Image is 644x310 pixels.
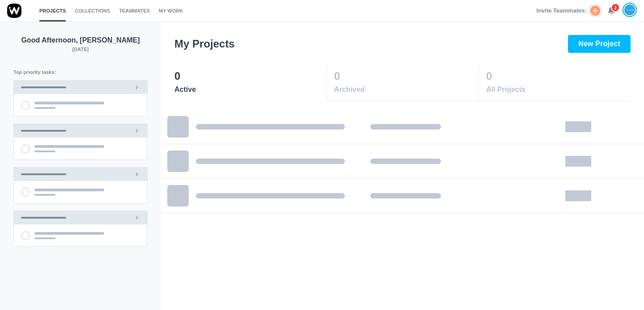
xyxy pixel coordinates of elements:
span: Active [174,84,326,95]
button: New Project [568,35,631,53]
img: winio [7,4,21,18]
span: 2 [611,3,620,12]
p: 0 [486,68,630,84]
span: Archived [334,84,478,95]
p: Good Afternoon, [PERSON_NAME] [13,35,148,46]
p: Top priority tasks: [13,69,148,76]
img: João Tosta [624,4,635,16]
h3: My Projects [174,36,235,52]
span: All Projects [486,84,630,95]
p: [DATE] [13,46,148,53]
p: 0 [174,68,326,84]
span: Invite Teammates: [537,6,587,15]
p: 0 [334,68,478,84]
